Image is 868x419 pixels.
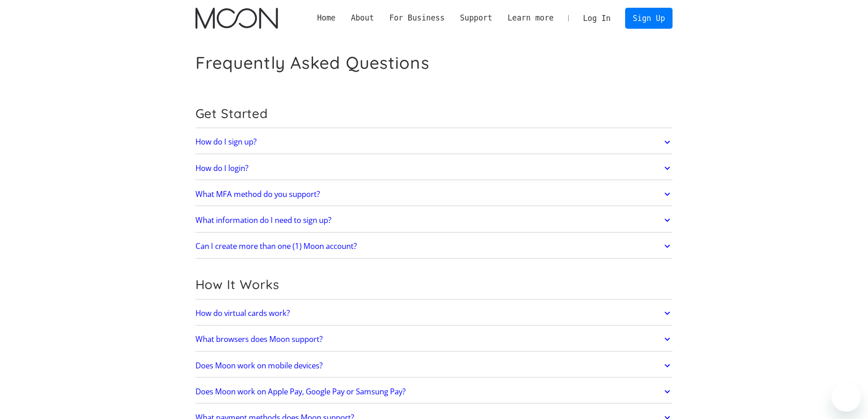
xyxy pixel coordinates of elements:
a: What MFA method do you support? [195,185,673,204]
h2: What MFA method do you support? [195,190,320,199]
div: For Business [389,12,444,24]
a: How do virtual cards work? [195,304,673,323]
a: What information do I need to sign up? [195,211,673,230]
h1: Frequently Asked Questions [195,52,430,73]
a: How do I login? [195,159,673,178]
iframe: Button to launch messaging window [832,383,861,412]
h2: How It Works [195,277,673,292]
h2: How do virtual cards work? [195,309,290,318]
h2: Can I create more than one (1) Moon account? [195,242,357,251]
h2: How do I login? [195,164,248,173]
div: For Business [382,12,452,24]
div: About [351,12,374,24]
h2: Does Moon work on Apple Pay, Google Pay or Samsung Pay? [195,387,406,396]
h2: How do I sign up? [195,137,257,146]
h2: Get Started [195,106,673,121]
h2: What browsers does Moon support? [195,335,323,344]
a: Does Moon work on mobile devices? [195,356,673,375]
div: About [343,12,381,24]
div: Learn more [508,12,554,24]
a: Home [309,12,343,24]
a: What browsers does Moon support? [195,330,673,349]
div: Support [460,12,492,24]
a: Sign Up [625,8,673,28]
a: Does Moon work on Apple Pay, Google Pay or Samsung Pay? [195,382,673,401]
a: How do I sign up? [195,133,673,152]
a: home [195,8,278,29]
h2: What information do I need to sign up? [195,216,331,225]
a: Log In [575,8,618,28]
h2: Does Moon work on mobile devices? [195,361,323,370]
div: Support [452,12,500,24]
img: Moon Logo [195,8,278,29]
a: Can I create more than one (1) Moon account? [195,237,673,256]
div: Learn more [500,12,561,24]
